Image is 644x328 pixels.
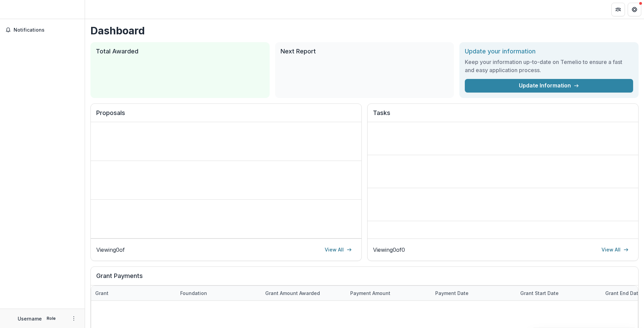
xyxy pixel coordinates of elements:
[373,246,405,254] p: Viewing 0 of 0
[281,48,449,55] h2: Next Report
[90,24,639,37] h1: Dashboard
[96,109,356,122] h2: Proposals
[45,315,58,322] p: Role
[96,48,264,55] h2: Total Awarded
[597,244,633,255] a: View All
[70,314,78,323] button: More
[18,315,42,322] p: Username
[611,3,625,16] button: Partners
[628,3,641,16] button: Get Help
[465,79,633,93] a: Update Information
[321,244,356,255] a: View All
[14,27,79,33] span: Notifications
[465,58,633,74] h3: Keep your information up-to-date on Temelio to ensure a fast and easy application process.
[96,246,125,254] p: Viewing 0 of
[3,24,82,35] button: Notifications
[373,109,633,122] h2: Tasks
[465,48,633,55] h2: Update your information
[96,272,633,285] h2: Grant Payments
